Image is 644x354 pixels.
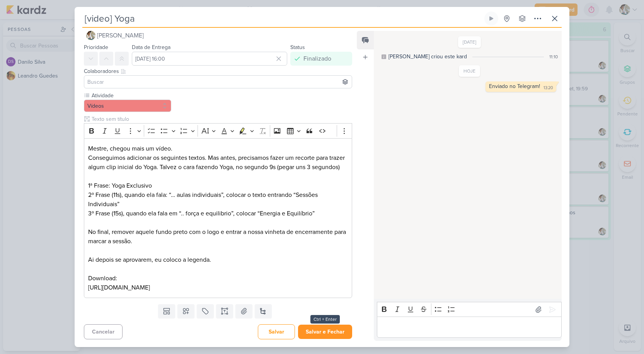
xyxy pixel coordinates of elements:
[88,181,348,190] p: 1ª Frase: Yoga Exclusivo
[132,44,170,51] label: Data de Entrega
[258,324,295,339] button: Salvar
[303,54,331,63] div: Finalizado
[97,31,144,40] span: [PERSON_NAME]
[86,77,350,86] input: Buscar
[310,315,340,324] div: Ctrl + Enter
[88,144,348,153] p: Mestre, chegou mais um vídeo.
[549,53,558,60] div: 11:10
[377,302,562,317] div: Editor toolbar
[543,85,553,91] div: 13:20
[88,255,348,264] p: Ai depois se aprovarem, eu coloco a legenda.
[90,115,352,123] input: Texto sem título
[84,100,171,112] button: Vídeos
[290,52,352,66] button: Finalizado
[298,325,352,339] button: Salvar e Fechar
[91,91,171,100] label: Atividade
[84,324,123,339] button: Cancelar
[84,44,108,51] label: Prioridade
[84,67,352,75] div: Colaboradores
[88,227,348,246] p: No final, remover aquele fundo preto com o logo e entrar a nossa vinheta de encerramente para mar...
[88,283,348,292] p: [URL][DOMAIN_NAME]
[132,52,287,66] input: Select a date
[388,53,467,61] div: [PERSON_NAME] criou este kard
[488,15,494,22] div: Ligar relógio
[290,44,305,51] label: Status
[377,317,562,338] div: Editor editing area: main
[88,274,348,283] p: Download:
[82,12,483,25] input: Kard Sem Título
[84,138,352,298] div: Editor editing area: main
[84,123,352,138] div: Editor toolbar
[88,190,348,209] p: 2ª Frase (11s), quando ela fala: “… aulas individuais”, colocar o texto entrando “Sessões Individ...
[489,83,540,90] div: Enviado no Telegram!
[86,31,95,40] img: Raphael Simas
[84,29,352,42] button: [PERSON_NAME]
[88,209,348,218] p: 3ª Frase (15s), quando ela fala em “.. força e equilibrio”, colocar “Energia e Equilíbrio”
[88,153,348,172] p: Conseguimos adicionar os seguintes textos. Mas antes, precisamos fazer um recorte para trazer alg...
